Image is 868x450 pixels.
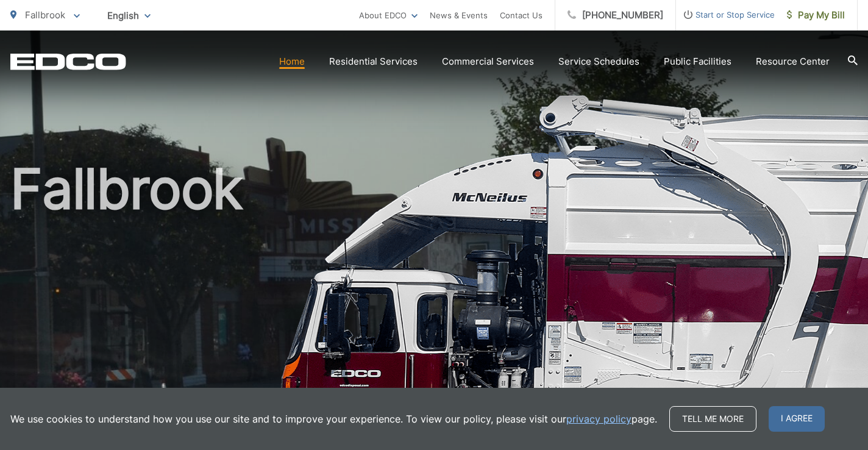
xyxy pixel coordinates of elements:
[98,5,160,26] span: English
[329,54,418,69] a: Residential Services
[669,406,756,432] a: Tell me more
[664,54,731,69] a: Public Facilities
[756,54,830,69] a: Resource Center
[10,53,126,70] a: EDCD logo. Return to the homepage.
[769,406,825,432] span: I agree
[787,8,845,23] span: Pay My Bill
[10,412,657,426] p: We use cookies to understand how you use our site and to improve your experience. To view our pol...
[279,54,305,69] a: Home
[430,8,488,23] a: News & Events
[442,54,534,69] a: Commercial Services
[25,9,65,21] span: Fallbrook
[500,8,542,23] a: Contact Us
[558,54,639,69] a: Service Schedules
[566,412,631,426] a: privacy policy
[359,8,418,23] a: About EDCO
